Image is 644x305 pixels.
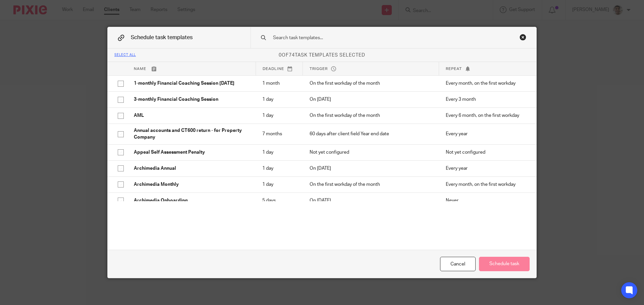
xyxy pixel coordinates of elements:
[272,34,493,42] input: Search task templates...
[446,131,526,137] p: Every year
[446,96,526,103] p: Every 3 month
[134,96,249,103] p: 3-monthly Financial Coaching Session
[262,181,296,188] p: 1 day
[134,197,249,204] p: Archimedia Onboarding
[446,181,526,188] p: Every month, on the first workday
[134,165,249,172] p: Archimedia Annual
[289,53,295,58] span: 74
[262,131,296,137] p: 7 months
[262,96,296,103] p: 1 day
[310,112,432,119] p: On the first workday of the month
[279,53,282,58] span: 0
[310,66,432,72] p: Trigger
[446,80,526,87] p: Every month, on the first workday
[262,165,296,172] p: 1 day
[262,149,296,156] p: 1 day
[263,66,296,72] p: Deadline
[520,34,526,41] div: Close this dialog window
[446,112,526,119] p: Every 6 month, on the first workday
[446,66,526,72] p: Repeat
[310,149,432,156] p: Not yet configured
[114,53,136,57] div: Select all
[446,165,526,172] p: Every year
[134,181,249,188] p: Archimedia Monthly
[134,149,249,156] p: Appeal Self Assessment Penalty
[134,80,249,87] p: 1-monthly Financial Coaching Session [DATE]
[440,257,476,271] div: Cancel
[310,80,432,87] p: On the first workday of the month
[310,96,432,103] p: On [DATE]
[108,52,536,59] p: of task templates selected
[134,67,146,71] span: Name
[131,35,193,40] span: Schedule task templates
[134,112,249,119] p: AML
[262,80,296,87] p: 1 month
[310,197,432,204] p: On [DATE]
[310,165,432,172] p: On [DATE]
[262,112,296,119] p: 1 day
[446,149,526,156] p: Not yet configured
[262,197,296,204] p: 5 days
[310,181,432,188] p: On the first workday of the month
[134,127,249,141] p: Annual accounts and CT600 return - for Property Company
[310,131,432,137] p: 60 days after client field Year end date
[446,197,526,204] p: Never
[479,257,530,271] button: Schedule task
